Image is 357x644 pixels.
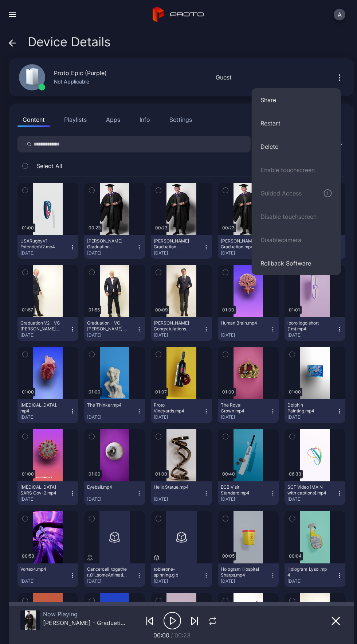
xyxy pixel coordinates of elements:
[87,250,136,256] div: [DATE]
[87,320,127,332] div: Graduation - VC Nick Jennings.mp4
[285,317,345,341] button: lboro logo short (1m).mp4[DATE]
[216,73,232,82] div: Guest
[252,182,341,205] button: Guided Access
[20,250,70,256] div: [DATE]
[154,496,203,502] div: [DATE]
[153,632,169,639] span: 00:00
[287,578,337,584] div: [DATE]
[17,235,78,259] button: USARugbyV1 - ExtendedV2.mp4[DATE]
[54,69,107,77] div: Proto Epic (Purple)
[252,205,341,228] button: Disable touchscreen
[252,88,341,112] button: Share
[17,481,78,505] button: [MEDICAL_DATA] SARS Cov-2.mp4[DATE]
[154,320,194,332] div: Seb Coe Congratulations (graduation)
[84,399,145,423] button: The Thinker.mp4[DATE]
[221,496,270,502] div: [DATE]
[221,484,261,496] div: ECB Visit Standard.mp4
[87,402,127,408] div: The Thinker.mp4
[221,402,261,414] div: The Royal Crown.mp4
[154,484,194,490] div: Helix Statue.mp4
[54,77,107,86] div: Not Applicable
[154,332,203,338] div: [DATE]
[252,158,341,182] button: Enable touchscreen
[101,112,125,127] button: Apps
[140,115,150,124] div: Info
[154,402,194,414] div: Proto Vineyards.mp4
[17,563,78,587] button: Vortex4.mp4[DATE]
[87,332,136,338] div: [DATE]
[221,320,261,326] div: Human Brain.mp4
[84,235,145,259] button: [PERSON_NAME] - Graduation (-15db).mp4[DATE]
[260,189,302,198] div: Guided Access
[171,632,173,639] span: /
[252,252,341,275] button: Rollback Software
[151,481,212,505] button: Helix Statue.mp4[DATE]
[20,414,70,420] div: [DATE]
[20,566,60,572] div: Vortex4.mp4
[287,484,327,496] div: SCF Video [MAIN with captions].mp4
[285,399,345,423] button: Dolphin Painting.mp4[DATE]
[28,35,111,49] span: Device Details
[134,112,155,127] button: Info
[287,402,327,414] div: Dolphin Painting.mp4
[221,332,270,338] div: [DATE]
[87,578,136,584] div: [DATE]
[84,317,145,341] button: Graduation - VC [PERSON_NAME].mp4[DATE]
[154,250,203,256] div: [DATE]
[151,235,212,259] button: [PERSON_NAME] - Graduation (-12db).mp4[DATE]
[154,566,194,578] div: toblerone-spinning.glb
[169,115,192,124] div: Settings
[221,238,261,250] div: Ryan - Graduation.mp4
[17,399,78,423] button: [MEDICAL_DATA].mp4[DATE]
[84,563,145,587] button: Cancercell_together_01_someAnimation.glb[DATE]
[20,496,70,502] div: [DATE]
[87,566,127,578] div: Cancercell_together_01_someAnimation.glb
[287,566,327,578] div: Hologram_Lysol.mp4
[252,135,341,158] button: Delete
[87,238,127,250] div: Ryan - Graduation (-15db).mp4
[252,228,341,252] button: Disablecamera
[154,414,203,420] div: [DATE]
[221,566,261,578] div: Hologram_HospitalSharps.mp4
[151,317,212,341] button: [PERSON_NAME] Congratulations (graduation)[DATE]
[221,414,270,420] div: [DATE]
[59,112,92,127] button: Playlists
[164,112,197,127] button: Settings
[87,496,136,502] div: [DATE]
[285,563,345,587] button: Hologram_Lysol.mp4[DATE]
[285,481,345,505] button: SCF Video [MAIN with captions].mp4[DATE]
[221,250,270,256] div: [DATE]
[218,481,279,505] button: ECB Visit Standard.mp4[DATE]
[20,402,60,414] div: Human Heart.mp4
[174,632,191,639] span: 00:23
[287,332,337,338] div: [DATE]
[218,235,279,259] button: [PERSON_NAME] - Graduation.mp4[DATE]
[20,332,70,338] div: [DATE]
[20,484,60,496] div: Covid-19 SARS Cov-2.mp4
[221,578,270,584] div: [DATE]
[154,238,194,250] div: Ryan - Graduation (-12db).mp4
[218,563,279,587] button: Hologram_HospitalSharps.mp4[DATE]
[252,112,341,135] button: Restart
[287,320,327,332] div: lboro logo short (1m).mp4
[87,484,127,490] div: Eyeball.mp4
[218,399,279,423] button: The Royal Crown.mp4[DATE]
[20,238,60,250] div: USARugbyV1 - ExtendedV2.mp4
[36,162,62,170] span: Select All
[334,9,345,20] button: A
[287,414,337,420] div: [DATE]
[87,414,136,420] div: [DATE]
[151,563,212,587] button: toblerone-spinning.glb[DATE]
[20,320,60,332] div: Graduation V2 - VC Nick Jennings.mp4
[218,317,279,341] button: Human Brain.mp4[DATE]
[17,112,50,127] button: Content
[43,610,128,618] div: Now Playing
[151,399,212,423] button: Proto Vineyards.mp4[DATE]
[287,496,337,502] div: [DATE]
[17,317,78,341] button: Graduation V2 - VC [PERSON_NAME].mp4[DATE]
[43,619,128,626] div: Ryan - Graduation (-12db).mp4
[154,578,203,584] div: [DATE]
[20,578,70,584] div: [DATE]
[84,481,145,505] button: Eyeball.mp4[DATE]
